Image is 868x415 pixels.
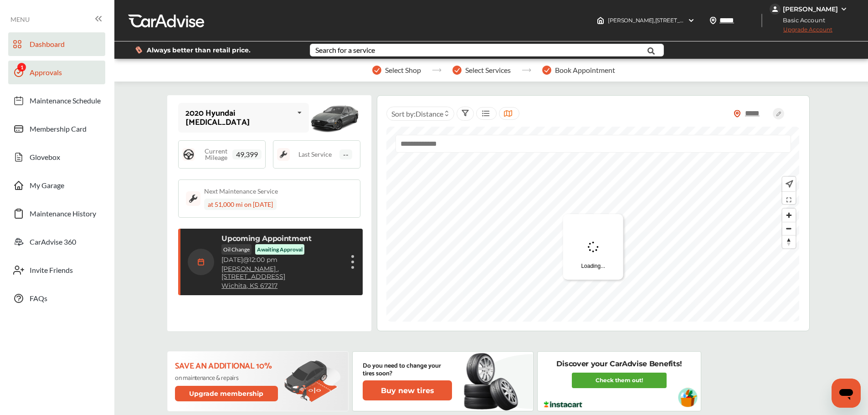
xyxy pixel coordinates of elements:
span: Membership Card [30,124,87,136]
span: Zoom out [782,222,796,235]
a: [PERSON_NAME] ,[STREET_ADDRESS] [221,265,343,281]
span: Sort by : [391,109,443,118]
a: Membership Card [8,117,105,141]
span: [PERSON_NAME] , [STREET_ADDRESS] Wichita , KS 67217 [608,17,753,24]
span: Book Appointment [555,66,615,74]
span: Select Shop [385,66,421,74]
img: calendar-icon.35d1de04.svg [188,249,214,275]
a: Invite Friends [8,258,105,282]
span: @ [243,256,249,264]
button: Reset bearing to north [782,235,796,248]
span: Maintenance History [30,209,96,221]
a: Glovebox [8,145,105,169]
span: Basic Account [770,15,832,25]
img: header-down-arrow.9dd2ce7d.svg [688,17,695,24]
img: new-tire.a0c7fe23.svg [463,349,523,414]
div: 2020 Hyundai [MEDICAL_DATA] [185,109,293,127]
span: Invite Friends [30,266,73,277]
img: header-home-logo.8d720a4f.svg [597,17,604,24]
img: jVpblrzwTbfkPYzPPzSLxeg0AAAAASUVORK5CYII= [770,4,781,15]
img: stepper-checkmark.b5569197.svg [542,66,551,75]
img: steering_logo [182,148,195,161]
span: CarAdvise 360 [30,237,76,249]
a: Check them out! [572,373,667,388]
span: My Garage [30,181,64,193]
img: mobile_14242_st0640_046.jpg [309,98,360,137]
p: Awaiting Approval [257,246,303,253]
span: Always better than retail price. [147,47,251,53]
div: Next Maintenance Service [204,187,278,195]
span: Dashboard [30,40,65,51]
img: maintenance_logo [277,148,290,161]
a: Maintenance Schedule [8,89,105,113]
img: stepper-checkmark.b5569197.svg [452,66,462,75]
span: 12:00 pm [249,256,277,264]
button: Zoom out [782,222,796,235]
span: Glovebox [30,153,60,164]
a: My Garage [8,174,105,197]
div: at 51,000 mi on [DATE] [204,199,277,210]
img: stepper-arrow.e24c07c6.svg [522,68,531,72]
p: Oil Change [221,244,252,255]
p: on maintenance & repairs [175,375,279,382]
img: stepper-arrow.e24c07c6.svg [432,68,442,72]
img: WGsFRI8htEPBVLJbROoPRyZpYNWhNONpIPPETTm6eUC0GeLEiAAAAAElFTkSuQmCC [840,5,847,13]
span: Upgrade Account [770,26,832,37]
img: stepper-checkmark.b5569197.svg [372,66,381,75]
img: instacart-vehicle.0979a191.svg [678,388,698,407]
p: Upcoming Appointment [221,234,312,243]
span: Approvals [30,68,62,80]
a: CarAdvise 360 [8,230,105,254]
img: maintenance_logo [186,191,200,206]
span: Maintenance Schedule [30,96,101,108]
div: [PERSON_NAME] [783,5,838,13]
span: Current Mileage [200,148,232,161]
img: location_vector_orange.38f05af8.svg [734,110,741,118]
span: Last Service [298,151,332,158]
a: Dashboard [8,32,105,56]
span: FAQs [30,294,47,306]
p: Discover your CarAdvise Benefits! [556,359,682,369]
div: Search for a service [315,46,375,54]
button: Zoom in [782,209,796,222]
p: Save an additional 10% [175,361,279,371]
div: Loading... [563,214,623,280]
img: header-divider.bc55588e.svg [761,14,762,27]
button: Buy new tires [363,380,452,400]
canvas: Map [386,127,799,322]
img: location_vector.a44bc228.svg [709,17,717,24]
span: Select Services [465,66,511,74]
span: MENU [10,16,30,23]
span: Reset bearing to north [782,236,796,248]
p: Do you need to change your tires soon? [363,362,452,378]
button: Upgrade membership [175,386,278,401]
a: Wichita, KS 67217 [221,282,277,290]
a: Buy new tires [363,380,454,400]
span: [DATE] [221,256,243,264]
span: Distance [416,109,443,118]
img: update-membership.81812027.svg [284,360,341,403]
img: instacart-logo.217963cc.svg [543,401,583,408]
span: 49,399 [232,149,262,159]
a: FAQs [8,287,105,310]
img: dollor_label_vector.a70140d1.svg [135,46,142,54]
a: Approvals [8,61,105,84]
a: Maintenance History [8,202,105,225]
span: -- [339,149,352,159]
iframe: Button to launch messaging window [832,379,861,408]
img: recenter.ce011a49.svg [784,179,793,189]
